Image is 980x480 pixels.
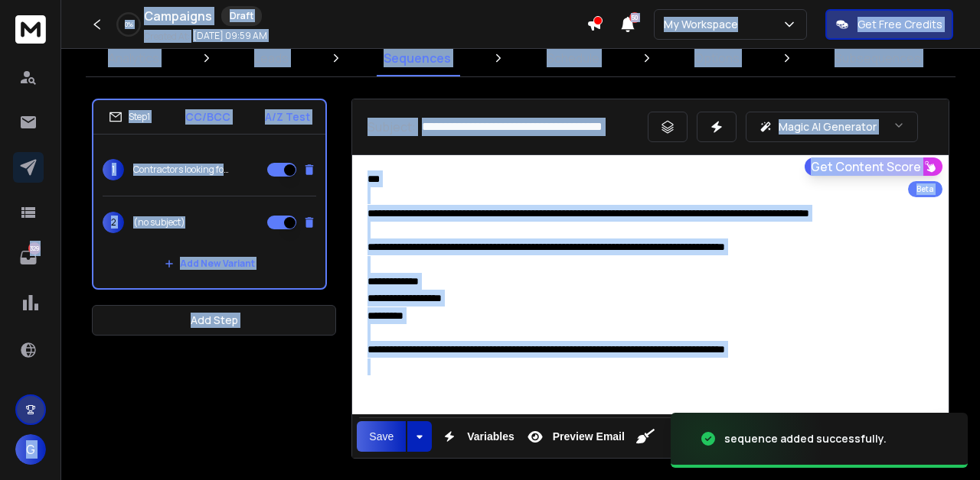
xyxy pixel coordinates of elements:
[547,49,599,67] p: Schedule
[254,49,289,67] p: Leads
[185,109,230,125] p: CC/BCC
[857,17,942,32] p: Get Free Credits
[99,40,168,76] a: Analytics
[144,7,212,25] h1: Campaigns
[108,49,159,67] p: Analytics
[908,181,942,197] div: Beta
[550,430,628,443] span: Preview Email
[221,6,262,26] div: Draft
[685,40,749,76] a: Options
[125,20,133,29] p: 0 %
[435,421,518,452] button: Variables
[664,17,744,32] p: My Workspace
[152,248,267,279] button: Add New Variant
[103,212,124,233] span: 2
[15,434,46,465] button: G
[537,40,609,76] a: Schedule
[521,421,628,452] button: Preview Email
[694,49,740,67] p: Options
[629,12,640,23] span: 50
[265,109,310,125] p: A/Z Test
[193,30,267,42] p: [DATE] 09:59 AM
[103,159,124,180] span: 1
[367,118,416,136] p: Subject:
[144,31,190,43] p: Created At:
[746,112,918,142] button: Magic AI Generator
[357,421,406,452] button: Save
[724,431,887,446] div: sequence added successfully.
[825,40,930,76] a: Subsequences
[805,157,942,176] button: Get Content Score
[245,40,298,76] a: Leads
[109,110,150,124] div: Step 1
[133,216,185,229] p: (no subject)
[631,421,660,452] button: Clean HTML
[825,9,953,40] button: Get Free Credits
[464,430,518,443] span: Variables
[374,40,460,76] a: Sequences
[835,49,921,67] p: Subsequences
[779,119,877,135] p: Magic AI Generator
[92,305,336,336] button: Add Step
[13,242,44,273] a: 329
[92,99,327,290] li: Step1CC/BCCA/Z Test1Contractors looking for window partners2(no subject)Add New Variant
[133,164,231,176] p: Contractors looking for window partners
[28,242,41,255] p: 329
[384,49,451,67] p: Sequences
